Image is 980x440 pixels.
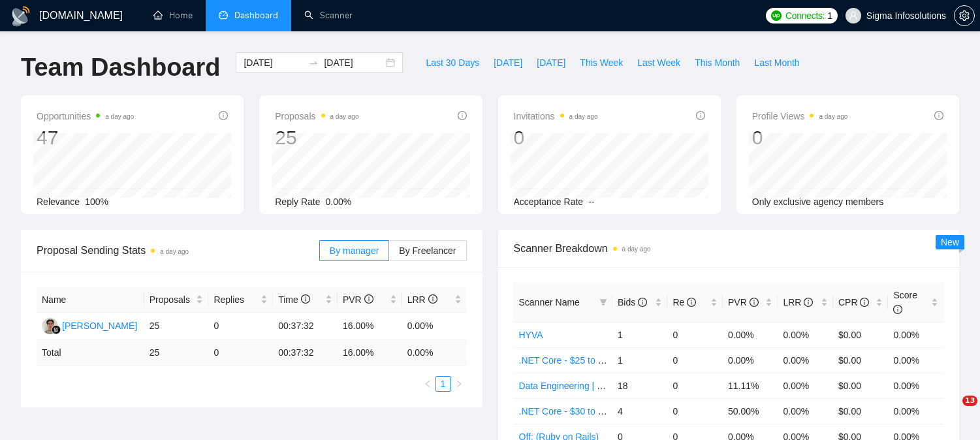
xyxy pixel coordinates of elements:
span: Proposal Sending Stats [37,242,319,259]
span: Connects: [785,8,825,23]
span: Dashboard [234,10,278,21]
span: user [849,11,858,20]
span: Scanner Breakdown [514,240,944,257]
span: Proposals [275,108,358,124]
span: Reply Rate [275,196,320,207]
iframe: Intercom live chat [936,396,967,427]
span: Scanner Name [519,297,580,307]
td: 0.00% [888,373,943,398]
td: 0.00% [402,313,467,340]
a: searchScanner [304,10,353,21]
a: Data Engineering | Data Analyst [519,381,648,391]
input: End date [324,55,383,70]
td: 0.00% [723,347,778,373]
time: a day ago [105,113,134,120]
time: a day ago [569,113,598,120]
a: 1 [436,377,450,391]
span: info-circle [934,111,943,120]
button: right [451,376,467,392]
li: Next Page [451,376,467,392]
span: info-circle [804,298,813,307]
span: Last Month [754,55,799,70]
li: Previous Page [420,376,435,392]
span: info-circle [458,111,467,120]
time: a day ago [330,113,359,120]
span: info-circle [687,298,696,307]
span: 0.00% [326,196,352,207]
span: info-circle [428,294,437,304]
td: 16.00% [338,313,402,340]
td: Total [37,340,144,366]
th: Proposals [144,287,209,313]
div: 47 [37,125,134,150]
td: $0.00 [833,322,889,347]
h1: Team Dashboard [21,52,220,83]
td: 18 [612,373,668,398]
td: 16.00 % [338,340,402,366]
td: 0.00 % [402,340,467,366]
td: 0.00% [888,322,943,347]
td: 1 [612,322,668,347]
span: filter [597,292,610,312]
button: Last Month [747,52,806,73]
td: 0 [667,322,723,347]
td: 0.00% [778,347,833,373]
span: This Week [580,55,623,70]
li: 1 [435,376,451,392]
span: 100% [85,196,108,207]
td: 00:37:32 [273,313,338,340]
td: $0.00 [833,347,889,373]
div: [PERSON_NAME] [62,319,137,333]
time: a day ago [160,248,189,255]
td: 0.00% [778,373,833,398]
span: left [424,380,432,388]
th: Replies [208,287,273,313]
span: Score [893,290,917,315]
span: info-circle [750,298,759,307]
button: [DATE] [530,52,573,73]
a: setting [954,10,975,21]
td: 50.00% [723,398,778,424]
span: info-circle [638,298,647,307]
button: [DATE] [486,52,530,73]
td: 0 [208,340,273,366]
span: 1 [827,8,832,23]
button: Last Week [630,52,688,73]
span: info-circle [219,111,228,120]
a: .NET Core - $30 to $45 - Enterprise client - ROW [519,406,718,416]
span: Invitations [514,108,598,124]
span: Time [278,294,309,305]
span: info-circle [301,294,310,304]
span: Bids [618,297,647,307]
span: PVR [728,297,759,307]
a: .NET Core - $25 to $40 - [GEOGRAPHIC_DATA] and [GEOGRAPHIC_DATA] [519,355,832,366]
td: 0.00% [778,322,833,347]
div: 0 [752,125,848,150]
span: info-circle [893,305,902,314]
td: 0.00% [888,398,943,424]
span: PVR [343,294,373,305]
input: Start date [244,55,303,70]
time: a day ago [622,245,651,253]
span: Acceptance Rate [514,196,584,207]
span: info-circle [364,294,373,304]
span: This Month [695,55,740,70]
a: RG[PERSON_NAME] [42,320,137,330]
td: 25 [144,340,209,366]
span: right [455,380,463,388]
img: upwork-logo.png [771,10,782,21]
span: Last 30 Days [426,55,479,70]
button: Last 30 Days [419,52,486,73]
td: 00:37:32 [273,340,338,366]
span: [DATE] [537,55,565,70]
td: 4 [612,398,668,424]
td: 0.00% [778,398,833,424]
span: [DATE] [494,55,522,70]
td: 0 [208,313,273,340]
span: setting [955,10,974,21]
td: 0 [667,347,723,373]
td: 25 [144,313,209,340]
div: 0 [514,125,598,150]
div: 25 [275,125,358,150]
span: 13 [962,396,977,406]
